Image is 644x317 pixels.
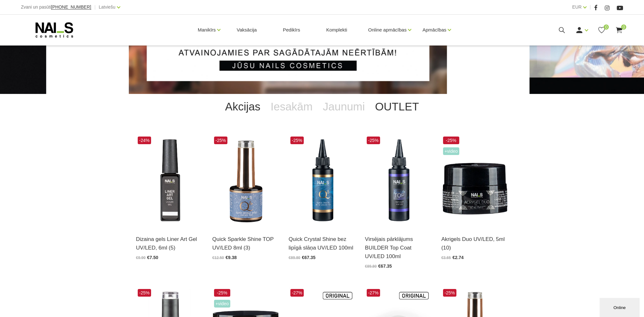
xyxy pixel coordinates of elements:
[289,235,356,252] a: Quick Crystal Shine bez lipīgā slāņa UV/LED 100ml
[318,94,370,119] a: Jaunumi
[214,300,231,307] span: +Video
[441,135,508,227] img: Kas ir AKRIGELS “DUO GEL” un kādas problēmas tas risina?• Tas apvieno ērti modelējamā akrigela un...
[198,17,216,43] a: Manikīrs
[51,5,91,10] a: [PHONE_NUMBER]
[321,15,352,45] a: Komplekti
[453,255,464,260] span: €2.74
[212,256,224,260] span: €12.50
[266,94,318,119] a: Iesakām
[21,3,91,11] div: Zvani un pasūti
[598,26,606,34] a: 0
[289,135,356,227] img: Virsējais pārklājums bez lipīgā slāņa un UV zilā pārklājuma. Nodrošina izcilu spīdumu manikīram l...
[138,137,151,144] span: -24%
[225,255,237,260] span: €9.38
[370,94,424,119] a: OUTLET
[599,297,641,317] iframe: chat widget
[443,137,460,144] span: -25%
[136,256,146,260] span: €9.90
[94,3,96,11] span: |
[378,264,392,269] span: €67.35
[368,17,406,43] a: Online apmācības
[441,256,451,260] span: €3.65
[220,94,266,119] a: Akcijas
[138,289,151,297] span: -25%
[365,264,377,269] span: €89.80
[365,135,432,227] img: Builder Top virsējais pārklājums bez lipīgā slāņa gēllakas/gēla pārklājuma izlīdzināšanai un nost...
[443,147,460,155] span: +Video
[214,137,228,144] span: -25%
[278,15,305,45] a: Pedikīrs
[290,289,304,297] span: -27%
[136,135,203,227] img: Liner Art Gel - UV/LED dizaina gels smalku, vienmērīgu, pigmentētu līniju zīmēšanai.Lielisks palī...
[214,289,231,297] span: -25%
[289,256,301,260] span: €89.80
[290,137,304,144] span: -25%
[365,235,432,261] a: Virsējais pārklājums BUILDER Top Coat UV/LED 100ml
[590,3,591,11] span: |
[422,17,446,43] a: Apmācības
[441,235,508,252] a: Akrigels Duo UV/LED, 5ml (10)
[367,137,380,144] span: -25%
[615,26,623,34] a: 0
[443,289,457,297] span: -25%
[604,25,609,30] span: 0
[367,289,380,297] span: -27%
[621,25,626,30] span: 0
[232,15,262,45] a: Vaksācija
[572,3,582,11] a: EUR
[147,255,158,260] span: €7.50
[99,3,115,11] a: Latviešu
[212,135,279,227] img: Virsējais pārklājums bez lipīgā slāņa ar mirdzuma efektu.Pieejami 3 veidi:* Starlight - ar smalkā...
[136,235,203,252] a: Dizaina gels Liner Art Gel UV/LED, 6ml (5)
[212,235,279,252] a: Quick Sparkle Shine TOP UV/LED 8ml (3)
[302,255,315,260] span: €67.35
